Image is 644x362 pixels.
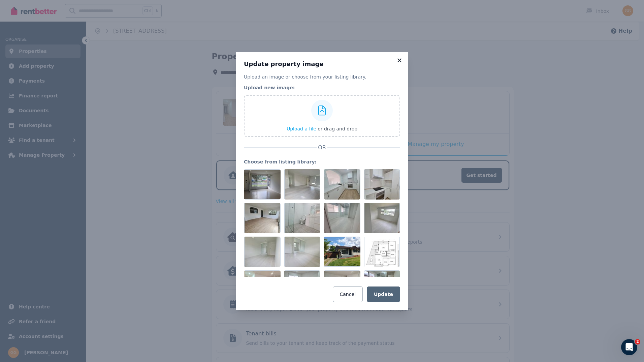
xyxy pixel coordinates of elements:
[244,60,400,68] h3: Update property image
[287,125,357,132] button: Upload a file or drag and drop
[367,286,400,302] button: Update
[244,158,400,165] legend: Choose from listing library:
[287,126,316,131] span: Upload a file
[621,339,637,355] iframe: Intercom live chat
[244,73,400,80] p: Upload an image or choose from your listing library.
[635,339,640,344] span: 2
[317,144,327,152] span: OR
[244,84,400,91] legend: Upload new image:
[333,286,363,302] button: Cancel
[318,126,357,131] span: or drag and drop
